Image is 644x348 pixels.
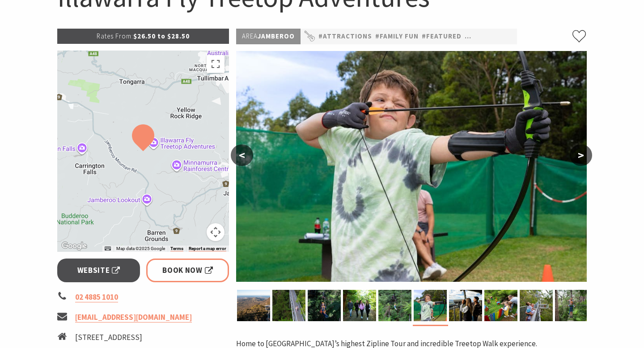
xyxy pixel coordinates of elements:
[57,29,229,44] p: $26.50 to $28.50
[308,290,341,321] img: Zipline Tour at Illawarra Fly
[170,246,183,251] a: Terms (opens in new tab)
[59,240,89,252] img: Google
[237,290,270,321] img: Knights Tower at Illawarra Fly
[343,290,376,321] img: Illawarra Fly
[189,246,226,251] a: Report a map error
[231,144,253,166] button: <
[449,290,482,321] img: Treetop Walk at Illawarra Fly Treetop Adventures
[555,290,588,321] img: Zipline Tour suspension bridge
[75,292,118,302] a: 02 4885 1010
[570,144,592,166] button: >
[236,51,587,282] img: Archery at Illawarra Fly Treetop Adventures
[484,290,517,321] img: Enchanted Forest at Illawarra Fly Treetop Adventures
[162,264,213,276] span: Book Now
[422,31,462,42] a: #Featured
[97,32,133,40] span: Rates From:
[116,246,165,251] span: Map data ©2025 Google
[414,290,447,321] img: Archery at Illawarra Fly Treetop Adventures
[520,290,553,321] img: Treetop Walk at Illawarra Fly Treetop Adventures
[75,331,162,344] li: [STREET_ADDRESS]
[57,259,140,282] a: Website
[146,259,229,282] a: Book Now
[272,290,305,321] img: Treetop Walk at Illawarra Fly
[207,55,225,73] button: Toggle fullscreen view
[236,29,301,44] p: Jamberoo
[207,223,225,241] button: Map camera controls
[242,32,258,40] span: Area
[59,240,89,252] a: Open this area in Google Maps (opens a new window)
[378,290,411,321] img: Zipline Tour at Illawarra Fly Treetop Adventures
[105,246,111,252] button: Keyboard shortcuts
[75,312,192,323] a: [EMAIL_ADDRESS][DOMAIN_NAME]
[465,31,521,42] a: #Nature Walks
[77,264,120,276] span: Website
[318,31,372,42] a: #Attractions
[375,31,419,42] a: #Family Fun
